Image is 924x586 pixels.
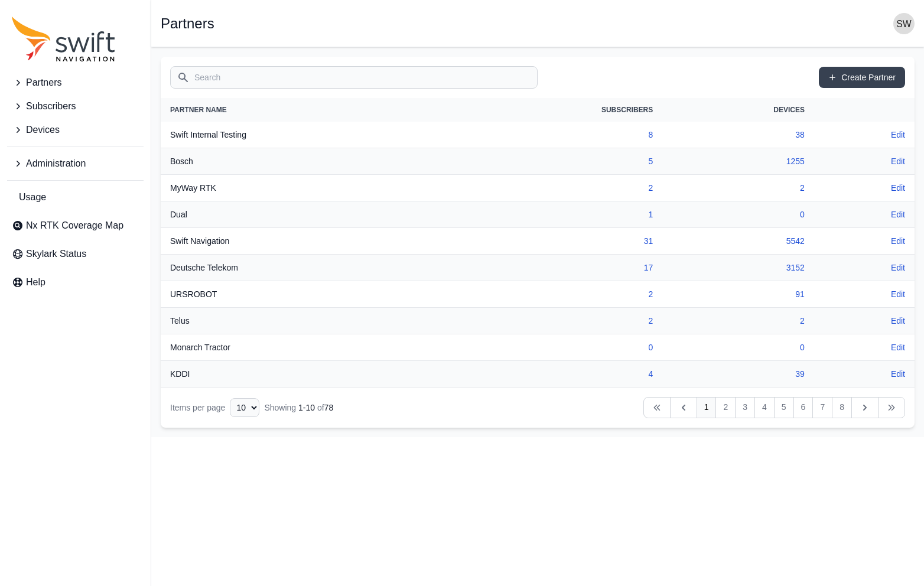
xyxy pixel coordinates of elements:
[26,275,45,289] span: Help
[170,403,225,412] span: Items per page
[264,402,333,414] div: Showing of
[26,99,76,113] span: Subscribers
[298,403,315,412] span: 1 - 10
[795,130,805,139] a: 38
[161,98,449,122] th: Partner Name
[891,341,905,353] a: Edit
[819,67,905,88] a: Create Partner
[812,397,832,418] a: 7
[754,397,775,418] a: 4
[649,343,653,352] a: 0
[795,369,805,379] a: 39
[230,398,259,417] select: Display Limit
[644,236,653,246] a: 31
[786,236,805,246] a: 5542
[793,397,814,418] a: 6
[170,66,538,89] input: Search
[7,118,144,142] button: Devices
[832,397,852,418] a: 8
[891,155,905,167] a: Edit
[7,95,144,118] button: Subscribers
[649,369,653,379] a: 4
[26,76,61,90] span: Partners
[7,71,144,95] button: Partners
[891,262,905,274] a: Edit
[161,388,915,428] nav: Table navigation
[786,263,805,272] a: 3152
[7,242,144,266] a: Skylark Status
[26,219,123,233] span: Nx RTK Coverage Map
[891,288,905,300] a: Edit
[7,185,144,209] a: Usage
[644,263,653,272] a: 17
[26,123,60,137] span: Devices
[891,182,905,194] a: Edit
[161,334,449,361] th: Monarch Tractor
[891,368,905,380] a: Edit
[449,98,663,122] th: Subscribers
[800,316,805,325] a: 2
[19,190,46,204] span: Usage
[893,13,915,34] img: user photo
[891,315,905,327] a: Edit
[800,210,805,219] a: 0
[324,403,334,412] span: 78
[161,201,449,228] th: Dual
[7,271,144,294] a: Help
[715,397,736,418] a: 2
[161,308,449,334] th: Telus
[649,157,653,166] a: 5
[891,235,905,247] a: Edit
[786,157,805,166] a: 1255
[649,316,653,325] a: 2
[161,122,449,148] th: Swift Internal Testing
[649,130,653,139] a: 8
[7,214,144,237] a: Nx RTK Coverage Map
[649,183,653,193] a: 2
[161,361,449,388] th: KDDI
[735,397,755,418] a: 3
[795,289,805,299] a: 91
[161,281,449,308] th: URSROBOT
[161,148,449,175] th: Bosch
[26,247,86,261] span: Skylark Status
[7,152,144,175] button: Administration
[800,343,805,352] a: 0
[774,397,794,418] a: 5
[161,17,214,31] h1: Partners
[697,397,717,418] a: 1
[662,98,814,122] th: Devices
[161,175,449,201] th: MyWay RTK
[161,255,449,281] th: Deutsche Telekom
[649,210,653,219] a: 1
[649,289,653,299] a: 2
[891,209,905,220] a: Edit
[891,129,905,141] a: Edit
[800,183,805,193] a: 2
[26,157,86,171] span: Administration
[161,228,449,255] th: Swift Navigation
